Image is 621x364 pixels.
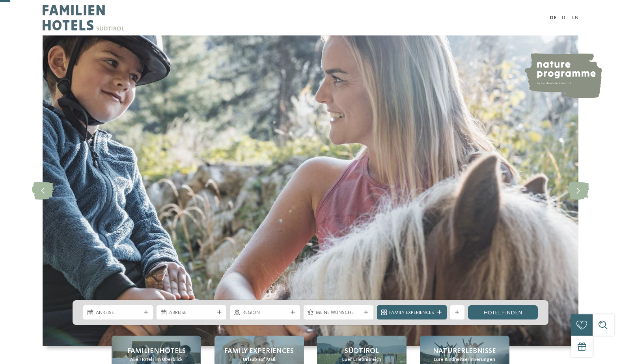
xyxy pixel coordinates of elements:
[345,346,379,356] span: Südtirol
[224,346,294,356] span: Family Experiences
[524,53,602,98] img: nature programme by Familienhotels Südtirol
[130,356,183,363] span: Alle Hotels im Überblick
[389,309,434,316] span: Family Experiences
[433,346,496,356] span: Naturerlebnisse
[43,35,578,346] img: Familienhotels Südtirol: The happy family places
[316,309,361,316] span: Meine Wünsche
[342,356,381,363] span: Euer Erlebnisreich
[468,305,538,319] a: Hotel finden
[571,15,578,20] a: EN
[434,356,495,363] span: Eure Kindheitserinnerungen
[127,346,186,356] span: Familienhotels
[242,309,287,316] span: Region
[96,309,141,316] span: Anreise
[561,15,566,20] a: IT
[550,15,556,20] a: DE
[243,356,276,363] span: Urlaub auf Maß
[169,309,214,316] span: Abreise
